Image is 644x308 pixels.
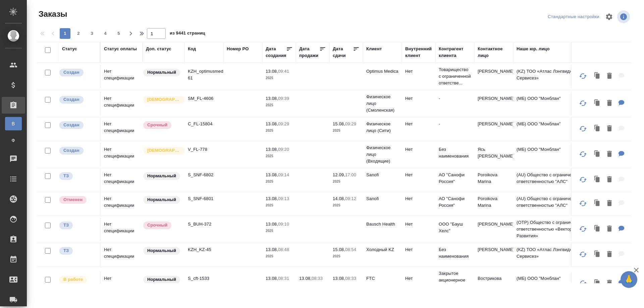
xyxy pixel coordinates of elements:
p: Bausch Health [366,221,398,228]
td: (МБ) ООО "Монблан" [513,143,594,166]
p: Физическое лицо (Сити) [366,121,398,134]
p: 08:48 [278,247,289,252]
td: Нет спецификации [101,272,143,295]
p: 13.08, [266,276,278,281]
p: 2025 [333,202,360,209]
p: 15.08, [333,247,345,252]
button: Удалить [604,147,615,161]
p: Optimus Medica [366,68,398,75]
p: C_FL-15804 [188,121,220,127]
p: Нет [405,172,432,178]
p: Нет [405,195,432,202]
p: 2025 [333,178,360,185]
p: Sanofi [366,172,398,178]
p: KZH_KZ-45 [188,246,220,253]
p: 2025 [333,253,360,260]
p: 2025 [266,102,292,109]
button: Удалить [604,197,615,210]
td: [PERSON_NAME] [474,117,513,141]
button: Обновить [575,172,591,188]
button: Клонировать [591,69,604,83]
p: 13.08, [266,121,278,126]
button: Клонировать [591,173,604,187]
p: S_SNF-6802 [188,172,220,178]
button: Обновить [575,68,591,84]
div: Статус оплаты [104,46,137,52]
button: 4 [100,28,111,39]
button: Обновить [575,195,591,211]
p: ТЗ [63,222,69,229]
td: Нет спецификации [101,92,143,115]
p: АО "Санофи Россия" [439,172,471,185]
p: Создан [63,122,79,128]
span: 5 [113,30,124,37]
button: Удалить [604,222,615,236]
p: Нет [405,246,432,253]
p: Нет [405,221,432,228]
td: Нет спецификации [101,243,143,266]
p: 09:12 [345,196,356,201]
td: Poroikova Marina [474,192,513,215]
td: Нет спецификации [101,117,143,141]
div: Выставляется автоматически при создании заказа [59,146,97,155]
span: 3 [87,30,97,37]
p: 09:39 [278,96,289,101]
div: Статус по умолчанию для стандартных заказов [143,275,181,284]
span: 2 [73,30,84,37]
button: Клонировать [591,147,604,161]
div: Выставляется автоматически для первых 3 заказов нового контактного лица. Особое внимание [143,95,181,104]
button: Клонировать [591,97,604,110]
div: Выставляет КМ при отправке заказа на расчет верстке (для тикета) или для уточнения сроков на прои... [59,221,97,230]
div: Выставляет ПМ после принятия заказа от КМа [59,275,97,284]
td: [PERSON_NAME] [474,243,513,266]
p: - [439,121,471,127]
button: Удалить [604,69,615,83]
div: Дата сдачи [333,46,353,59]
p: 08:33 [345,276,356,281]
div: Доп. статус [146,46,171,52]
td: Нет спецификации [101,192,143,215]
a: В [5,117,22,130]
p: Создан [63,69,79,76]
td: Нет спецификации [101,65,143,88]
p: Нормальный [147,173,176,179]
span: Заказы [37,9,67,19]
a: Ф [5,134,22,147]
p: 2025 [266,127,292,134]
div: Выставляет КМ после отмены со стороны клиента. Если уже после запуска – КМ пишет ПМу про отмену, ... [59,195,97,204]
p: 09:20 [278,147,289,152]
td: (AU) Общество с ограниченной ответственностью "АЛС" [513,192,594,215]
p: KZH_optimusmedica-61 [188,68,220,81]
td: Ясь [PERSON_NAME] [474,143,513,166]
p: Закрытое акционерное общество «ЗОЛОТА... [439,270,471,297]
td: (МБ) ООО "Монблан" [513,272,594,295]
div: Статус по умолчанию для стандартных заказов [143,68,181,77]
p: V_FL-778 [188,146,220,153]
button: Клонировать [591,122,604,136]
td: [PERSON_NAME] [474,92,513,115]
span: Посмотреть информацию [617,10,631,23]
p: Нормальный [147,196,176,203]
p: FTC [366,275,398,282]
button: 🙏 [621,271,637,288]
div: Номер PO [227,46,249,52]
button: Клонировать [591,222,604,236]
button: Удалить [604,173,615,187]
div: Статус по умолчанию для стандартных заказов [143,195,181,204]
button: 5 [113,28,124,39]
p: 09:41 [278,69,289,74]
td: Нет спецификации [101,168,143,192]
div: Контактное лицо [478,46,510,59]
p: S_cft-1533 [188,275,220,282]
p: Sanofi [366,195,398,202]
td: Нет спецификации [101,218,143,241]
div: Выставляется автоматически, если на указанный объем услуг необходимо больше времени в стандартном... [143,121,181,130]
p: Нормальный [147,276,176,283]
p: ТЗ [63,173,69,179]
p: Нормальный [147,69,176,76]
div: Статус по умолчанию для стандартных заказов [143,172,181,181]
p: 13.08, [266,147,278,152]
p: ООО "Бауш Хелс" [439,221,471,234]
p: АО "Санофи Россия" [439,195,471,209]
button: Обновить [575,146,591,162]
